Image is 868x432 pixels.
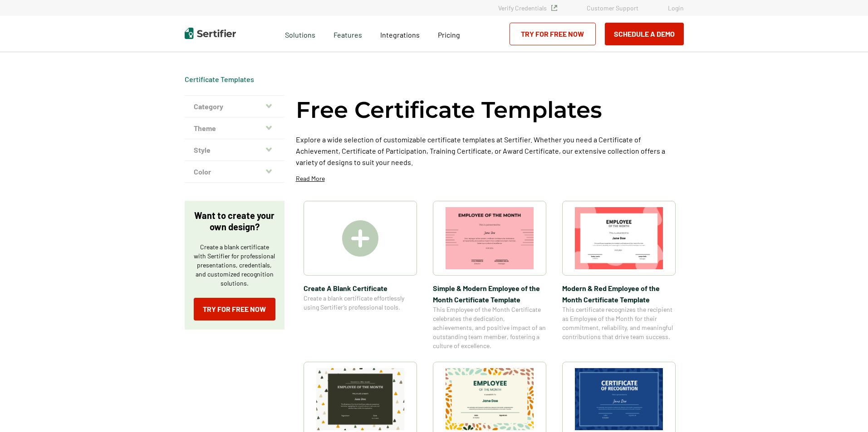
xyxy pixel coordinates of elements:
img: Modern & Red Employee of the Month Certificate Template [575,207,663,269]
span: Create a blank certificate effortlessly using Sertifier’s professional tools. [304,294,417,312]
img: Create A Blank Certificate [342,220,378,257]
a: Integrations [380,28,420,39]
span: Simple & Modern Employee of the Month Certificate Template [433,282,546,305]
a: Customer Support [587,4,638,12]
h1: Free Certificate Templates [296,95,602,125]
p: Explore a wide selection of customizable certificate templates at Sertifier. Whether you need a C... [296,134,684,168]
p: Create a blank certificate with Sertifier for professional presentations, credentials, and custom... [194,243,275,288]
a: Try for Free Now [194,298,275,320]
img: Verified [551,5,557,11]
span: Certificate Templates [185,75,254,84]
span: Features [333,28,362,39]
span: Integrations [380,30,420,39]
span: This Employee of the Month Certificate celebrates the dedication, achievements, and positive impa... [433,305,546,350]
p: Read More [296,174,325,183]
button: Theme [185,117,284,139]
span: This certificate recognizes the recipient as Employee of the Month for their commitment, reliabil... [562,305,676,341]
a: Login [668,4,684,12]
span: Pricing [438,30,460,39]
a: Simple & Modern Employee of the Month Certificate TemplateSimple & Modern Employee of the Month C... [433,201,546,350]
a: Pricing [438,28,460,39]
img: Modern Dark Blue Employee of the Month Certificate Template [575,368,663,430]
span: Solutions [285,28,315,39]
p: Want to create your own design? [194,210,275,233]
button: Style [185,139,284,161]
a: Verify Credentials [498,4,557,12]
div: Breadcrumb [185,75,254,84]
a: Modern & Red Employee of the Month Certificate TemplateModern & Red Employee of the Month Certifi... [562,201,676,350]
img: Simple and Patterned Employee of the Month Certificate Template [446,368,534,430]
a: Try for Free Now [510,23,596,45]
button: Color [185,161,284,183]
img: Sertifier | Digital Credentialing Platform [185,28,236,39]
img: Simple & Colorful Employee of the Month Certificate Template [316,368,404,430]
button: Category [185,96,284,117]
span: Modern & Red Employee of the Month Certificate Template [562,282,676,305]
img: Simple & Modern Employee of the Month Certificate Template [446,207,534,269]
a: Certificate Templates [185,75,254,83]
span: Create A Blank Certificate [304,282,417,294]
